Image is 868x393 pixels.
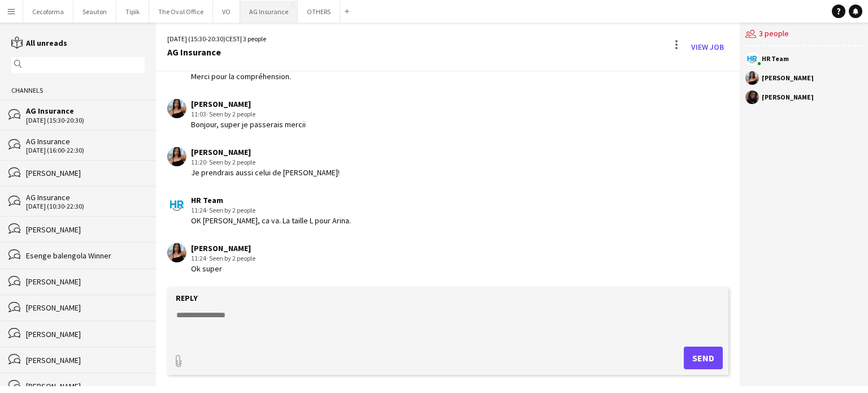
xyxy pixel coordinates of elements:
[116,1,149,23] button: Tipik
[26,168,145,178] div: [PERSON_NAME]
[26,277,145,287] div: [PERSON_NAME]
[23,1,73,23] button: Cecoforma
[191,195,351,205] div: HR Team
[191,215,351,226] div: OK [PERSON_NAME], ca va. La taille L pour Arina.
[213,1,240,23] button: VO
[26,224,145,235] div: [PERSON_NAME]
[191,119,306,129] div: Bonjour, super je passerais mercii
[191,205,351,215] div: 11:24
[26,146,145,154] div: [DATE] (16:00-22:30)
[26,303,145,313] div: [PERSON_NAME]
[191,147,340,157] div: [PERSON_NAME]
[26,116,145,124] div: [DATE] (15:30-20:30)
[225,34,240,43] span: CEST
[26,202,145,210] div: [DATE] (10:30-22:30)
[191,109,306,119] div: 11:03
[73,1,116,23] button: Seauton
[149,1,213,23] button: The Oval Office
[762,75,814,81] div: [PERSON_NAME]
[26,355,145,365] div: [PERSON_NAME]
[26,106,145,116] div: AG Insurance
[176,293,198,303] label: Reply
[191,157,340,167] div: 11:20
[11,38,67,48] a: All unreads
[191,253,255,264] div: 11:24
[167,34,266,44] div: [DATE] (15:30-20:30) | 3 people
[762,94,814,101] div: [PERSON_NAME]
[191,264,255,274] div: Ok super
[26,192,145,202] div: AG Insurance
[687,38,728,56] a: View Job
[191,167,340,178] div: Je prendrais aussi celui de [PERSON_NAME]!
[167,47,266,57] div: AG Insurance
[26,251,145,261] div: Esenge balengola Winner
[26,329,145,339] div: [PERSON_NAME]
[298,1,340,23] button: OTHERS
[206,254,255,262] span: · Seen by 2 people
[191,243,255,253] div: [PERSON_NAME]
[206,158,255,166] span: · Seen by 2 people
[26,136,145,146] div: AG Insurance
[26,381,145,391] div: [PERSON_NAME]
[206,110,255,118] span: · Seen by 2 people
[206,206,255,214] span: · Seen by 2 people
[762,55,789,62] div: HR Team
[191,99,306,109] div: [PERSON_NAME]
[240,1,298,23] button: AG Insurance
[684,347,723,369] button: Send
[745,23,862,46] div: 3 people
